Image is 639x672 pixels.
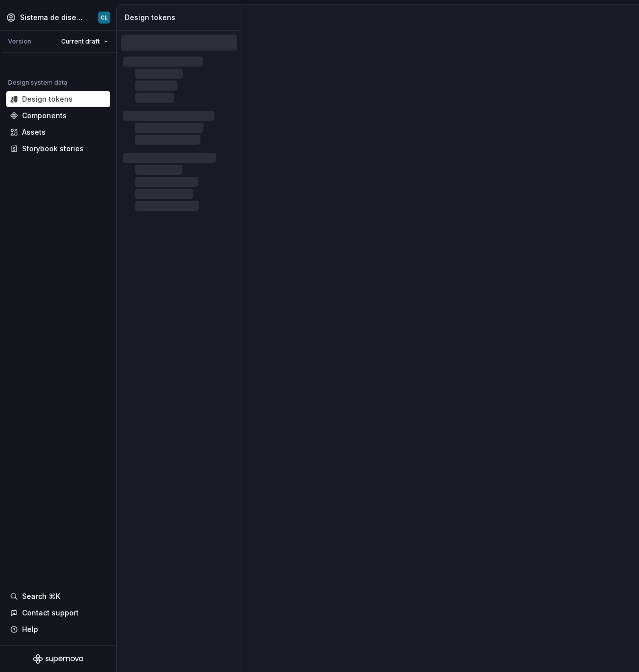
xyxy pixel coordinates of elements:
[101,14,108,22] div: CL
[33,654,83,664] svg: Supernova Logo
[22,127,46,137] div: Assets
[57,35,112,49] button: Current draft
[22,111,67,121] div: Components
[20,13,84,23] div: Sistema de diseño Iberia
[22,624,38,634] div: Help
[6,141,110,157] a: Storybook stories
[22,608,79,618] div: Contact support
[22,94,73,104] div: Design tokens
[61,38,100,46] span: Current draft
[22,591,60,601] div: Search ⌘K
[8,79,67,87] div: Design system data
[8,38,31,46] div: Version
[6,91,110,107] a: Design tokens
[2,7,114,28] button: Sistema de diseño IberiaCL
[125,13,238,23] div: Design tokens
[6,621,110,637] button: Help
[6,605,110,621] button: Contact support
[6,588,110,604] button: Search ⌘K
[22,144,84,154] div: Storybook stories
[6,108,110,124] a: Components
[6,124,110,140] a: Assets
